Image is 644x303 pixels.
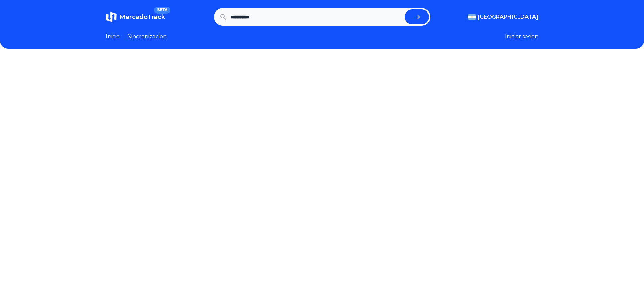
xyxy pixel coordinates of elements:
a: MercadoTrackBETA [106,11,165,22]
a: Inicio [106,32,120,41]
button: Iniciar sesion [505,32,539,41]
span: [GEOGRAPHIC_DATA] [478,13,539,21]
img: MercadoTrack [106,11,117,22]
img: Argentina [468,14,476,20]
span: MercadoTrack [119,13,165,21]
span: BETA [154,7,170,14]
a: Sincronizacion [128,32,167,41]
button: [GEOGRAPHIC_DATA] [468,13,539,21]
